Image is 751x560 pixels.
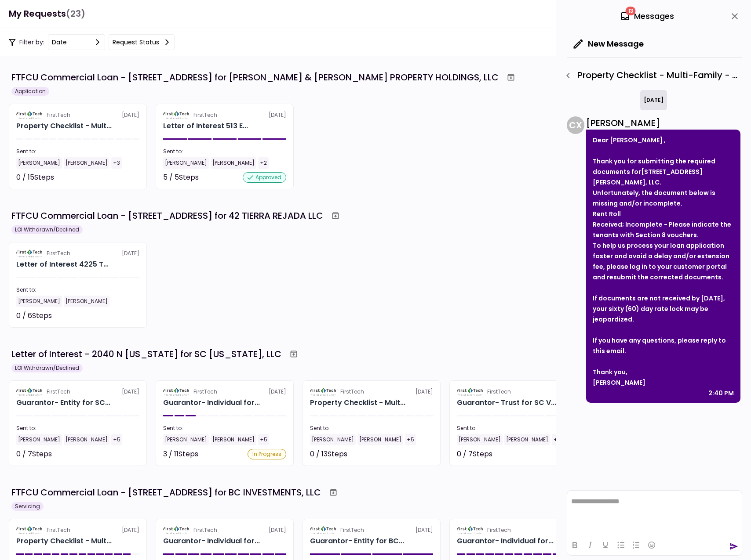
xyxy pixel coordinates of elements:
[258,157,269,169] div: +2
[593,367,734,377] div: Thank you,
[328,208,343,224] button: Archive workflow
[457,424,580,432] div: Sent to:
[11,225,83,234] div: LOI Withdrawn/Declined
[593,377,734,388] div: [PERSON_NAME]
[394,449,433,459] div: Not started
[16,526,139,534] div: [DATE]
[340,526,364,534] div: FirstTech
[310,388,433,396] div: [DATE]
[163,111,190,119] img: Partner logo
[613,539,628,551] button: Bullet list
[629,539,644,551] button: Numbered list
[47,526,70,534] div: FirstTech
[11,364,83,372] div: LOI Withdrawn/Declined
[567,33,651,55] button: New Message
[48,34,105,50] button: date
[100,311,139,321] div: Not started
[620,10,674,23] div: Messages
[163,449,198,459] div: 3 / 11 Steps
[111,157,122,169] div: +3
[16,249,43,257] img: Partner logo
[66,5,85,23] span: (23)
[16,148,139,155] div: Sent to:
[16,111,43,119] img: Partner logo
[64,296,109,307] div: [PERSON_NAME]
[163,397,260,408] div: Guarantor- Individual for SC VERMONT, LLC
[357,434,403,445] div: [PERSON_NAME]
[163,172,199,183] div: 5 / 5 Steps
[457,434,503,445] div: [PERSON_NAME]
[9,34,175,50] div: Filter by:
[727,9,742,24] button: close
[325,484,341,500] button: Archive workflow
[457,536,554,546] div: Guarantor- Individual for BC INVESTMENTS, LLC Daniel Chung
[163,434,209,445] div: [PERSON_NAME]
[593,135,734,145] div: Dear [PERSON_NAME] ,
[16,526,43,534] img: Partner logo
[552,434,563,445] div: +5
[47,249,70,257] div: FirstTech
[163,388,190,396] img: Partner logo
[64,157,109,169] div: [PERSON_NAME]
[16,434,62,445] div: [PERSON_NAME]
[640,90,667,110] div: [DATE]
[598,539,613,551] button: Underline
[405,434,416,445] div: +5
[310,434,356,445] div: [PERSON_NAME]
[11,347,281,361] div: Letter of Interest - 2040 N [US_STATE] for SC [US_STATE], LLC
[258,434,269,445] div: +5
[457,526,484,534] img: Partner logo
[487,526,511,534] div: FirstTech
[163,148,286,155] div: Sent to:
[16,449,52,459] div: 0 / 7 Steps
[243,172,286,183] div: approved
[586,116,740,130] div: [PERSON_NAME]
[16,397,110,408] div: Guarantor- Entity for SC VERMONT, LLC
[163,111,286,119] div: [DATE]
[16,424,139,432] div: Sent to:
[540,449,580,459] div: Not started
[567,116,584,134] div: C X
[211,157,256,169] div: [PERSON_NAME]
[583,539,598,551] button: Italic
[163,157,209,169] div: [PERSON_NAME]
[286,346,302,362] button: Archive workflow
[310,397,405,408] div: Property Checklist - Multi-Family for SC VERMONT, LLC 2040 N Vermont Street
[16,259,109,270] div: Letter of Interest 4225 Tierra Rejada Road
[457,449,492,459] div: 0 / 7 Steps
[593,335,734,356] div: If you have any questions, please reply to this email.
[644,539,659,551] button: Emojis
[708,388,734,398] div: 2:40 PM
[109,34,175,50] button: Request status
[16,536,112,546] div: Property Checklist - Multi-Family for BC INVESTMENTS, LLC 6103-6109 Bellona Ave
[457,388,580,396] div: [DATE]
[47,111,70,119] div: FirstTech
[163,388,286,396] div: [DATE]
[310,536,404,546] div: Guarantor- Entity for BC INVESTMENTS, LLC SV Real Estate Investments, LLC
[100,172,139,183] div: Not started
[163,121,248,131] div: Letter of Interest 513 E Caney Street Wharton TX
[16,388,139,396] div: [DATE]
[593,220,731,239] strong: Received; Incomplete - Please indicate the tenants with Section 8 vouchers.
[163,424,286,432] div: Sent to:
[16,172,54,183] div: 0 / 15 Steps
[163,526,286,534] div: [DATE]
[16,311,52,321] div: 0 / 6 Steps
[52,37,67,47] div: date
[729,542,738,551] button: send
[503,69,519,85] button: Archive workflow
[310,526,337,534] img: Partner logo
[248,449,286,459] div: In Progress
[16,296,62,307] div: [PERSON_NAME]
[310,449,347,459] div: 0 / 13 Steps
[457,397,556,408] div: Guarantor- Trust for SC VERMONT, LLC
[310,388,337,396] img: Partner logo
[567,539,582,551] button: Bold
[16,157,62,169] div: [PERSON_NAME]
[16,111,139,119] div: [DATE]
[593,293,734,325] div: If documents are not received by [DATE], your sixty (60) day rate lock may be jeopardized.
[11,209,323,222] div: FTFCU Commercial Loan - [STREET_ADDRESS] for 42 TIERRA REJADA LLC
[593,210,621,218] strong: Rent Roll
[561,68,742,83] div: Property Checklist - Multi-Family - Current Rent Roll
